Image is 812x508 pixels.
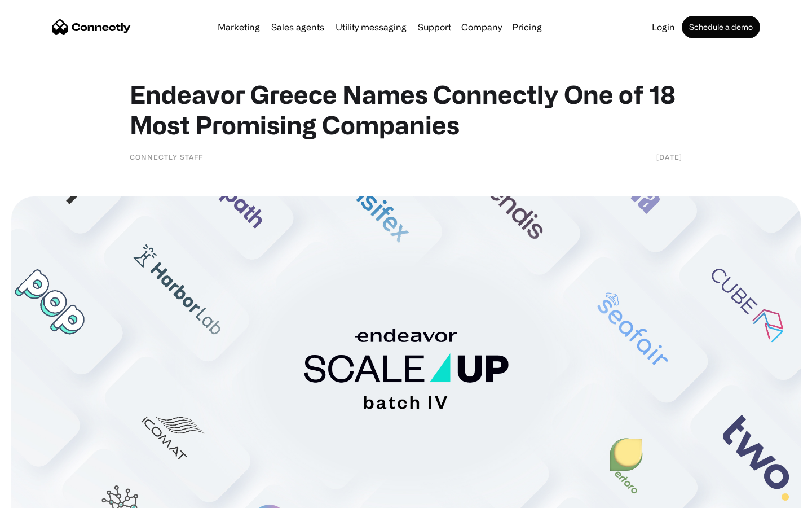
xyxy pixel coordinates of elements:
[130,151,203,163] div: Connectly Staff
[130,79,682,140] h1: Endeavor Greece Names Connectly One of 18 Most Promising Companies
[461,19,502,35] div: Company
[507,23,546,32] a: Pricing
[331,23,411,32] a: Utility messaging
[656,151,682,163] div: [DATE]
[647,23,679,32] a: Login
[682,16,760,38] a: Schedule a demo
[413,23,456,32] a: Support
[213,23,264,32] a: Marketing
[11,488,68,504] aside: Language selected: English
[23,488,68,504] ul: Language list
[267,23,329,32] a: Sales agents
